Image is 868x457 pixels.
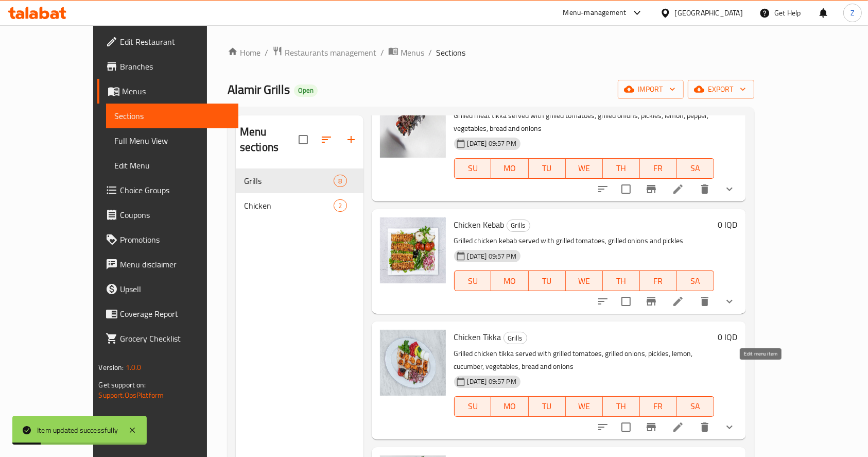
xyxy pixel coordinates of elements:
span: Sections [114,110,230,122]
button: sort-choices [591,415,615,439]
img: Meat Tikka [380,92,446,158]
span: TU [533,399,562,414]
span: MO [495,274,524,289]
span: Coupons [120,209,230,221]
a: Coupons [97,202,238,227]
a: Restaurants management [272,46,376,59]
a: Promotions [97,227,238,252]
a: Sections [106,104,238,128]
span: TU [533,274,562,289]
button: TU [529,396,566,417]
span: Chicken Kebab [454,217,505,232]
button: Add section [339,127,363,152]
a: Branches [97,54,238,79]
span: WE [570,274,599,289]
div: Open [294,84,318,97]
span: Z [850,7,855,19]
span: Grocery Checklist [120,332,230,345]
span: FR [644,274,673,289]
span: export [696,83,746,96]
nav: Menu sections [236,164,363,222]
li: / [428,46,432,59]
button: MO [491,270,528,291]
span: TH [607,161,636,176]
span: 1.0.0 [126,361,142,374]
h6: 0 IQD [718,217,738,232]
p: Grilled chicken kebab served with grilled tomatoes, grilled onions and pickles [454,234,714,247]
span: Version: [98,361,124,374]
span: Select all sections [292,129,314,150]
button: SA [677,396,714,417]
span: Sort sections [314,127,339,152]
span: FR [644,161,673,176]
li: / [265,46,268,59]
span: TU [533,161,562,176]
span: Menus [122,85,230,97]
span: Menus [401,46,424,59]
span: Select to update [615,416,637,438]
button: export [688,80,754,99]
span: Grills [244,175,334,187]
span: Sections [436,46,465,59]
a: Coverage Report [97,301,238,326]
li: / [380,46,384,59]
button: show more [717,177,742,201]
div: Grills [507,219,530,232]
button: MO [491,158,528,179]
div: Item updated successfully [37,425,118,436]
span: [DATE] 09:57 PM [463,251,520,261]
span: Choice Groups [120,184,230,196]
button: Branch-specific-item [639,415,664,439]
button: TH [603,270,640,291]
span: Grills [507,219,530,231]
img: Chicken Tikka [380,330,446,396]
svg: Show Choices [723,421,736,433]
button: sort-choices [591,177,615,201]
button: show more [717,289,742,314]
a: Edit menu item [672,183,684,195]
button: MO [491,396,528,417]
span: WE [570,399,599,414]
h2: Menu sections [240,124,299,155]
span: 8 [334,176,346,186]
button: SA [677,270,714,291]
span: Chicken [244,199,334,212]
button: sort-choices [591,289,615,314]
span: Alamir Grills [228,78,290,101]
span: SA [681,161,710,176]
span: Menu disclaimer [120,258,230,270]
span: import [626,83,675,96]
span: Select to update [615,178,637,200]
a: Full Menu View [106,128,238,153]
div: items [334,175,346,187]
button: TH [603,158,640,179]
span: Open [294,86,318,95]
span: SU [459,274,488,289]
span: Edit Menu [114,159,230,172]
button: TU [529,270,566,291]
span: WE [570,161,599,176]
div: Menu-management [563,7,627,19]
svg: Show Choices [723,183,736,195]
span: Branches [120,60,230,73]
img: Chicken Kebab [380,217,446,283]
button: delete [692,177,717,201]
button: FR [640,270,677,291]
span: Upsell [120,283,230,295]
span: [DATE] 09:57 PM [463,139,520,148]
span: Restaurants management [285,46,376,59]
span: SA [681,399,710,414]
nav: breadcrumb [228,46,754,59]
button: show more [717,415,742,439]
a: Support.OpsPlatform [98,388,164,402]
button: FR [640,158,677,179]
button: delete [692,289,717,314]
a: Menus [388,46,424,59]
button: SU [454,158,492,179]
span: FR [644,399,673,414]
span: Promotions [120,233,230,246]
button: SU [454,270,492,291]
button: WE [566,270,603,291]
